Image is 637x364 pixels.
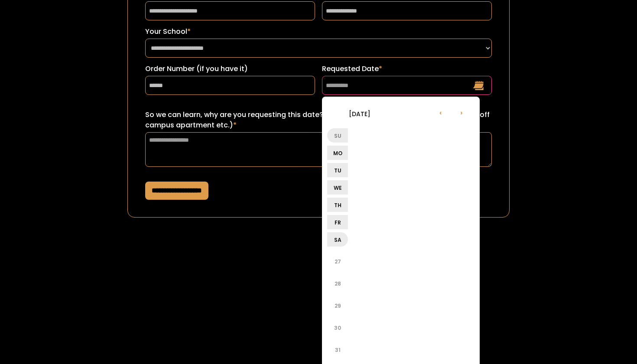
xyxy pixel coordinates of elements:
[327,215,348,229] li: Fr
[327,198,348,212] li: Th
[327,128,348,143] li: Su
[145,110,492,130] label: So we can learn, why are you requesting this date? (ex: sorority recruitment, lease turn over for...
[327,146,348,160] li: Mo
[451,102,472,123] li: ›
[430,102,451,123] li: ‹
[327,232,348,247] li: Sa
[327,163,348,177] li: Tu
[322,64,492,74] label: Requested Date
[145,26,492,37] label: Your School
[327,339,348,360] li: 31
[327,273,348,294] li: 28
[145,64,315,74] label: Order Number (if you have it)
[327,295,348,316] li: 29
[327,317,348,338] li: 30
[327,180,348,195] li: We
[327,103,392,124] li: [DATE]
[327,251,348,272] li: 27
